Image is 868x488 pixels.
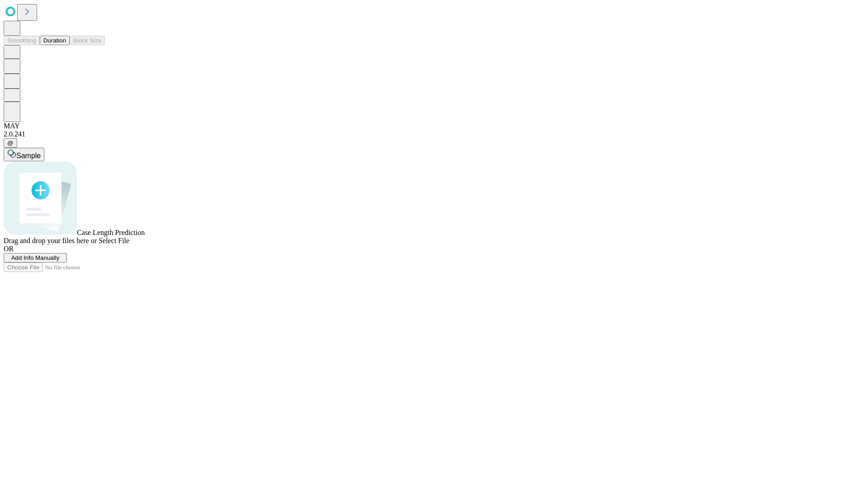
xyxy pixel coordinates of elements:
[16,152,41,160] span: Sample
[4,237,97,244] span: Drag and drop your files here or
[4,36,40,45] button: Smoothing
[4,130,864,138] div: 2.0.241
[7,140,14,146] span: @
[40,36,70,45] button: Duration
[4,122,864,130] div: MAY
[70,36,105,45] button: Block Size
[11,254,60,261] span: Add Info Manually
[77,229,145,236] span: Case Length Prediction
[4,245,14,253] span: OR
[4,148,44,161] button: Sample
[4,138,17,148] button: @
[99,237,129,244] span: Select File
[4,253,67,263] button: Add Info Manually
